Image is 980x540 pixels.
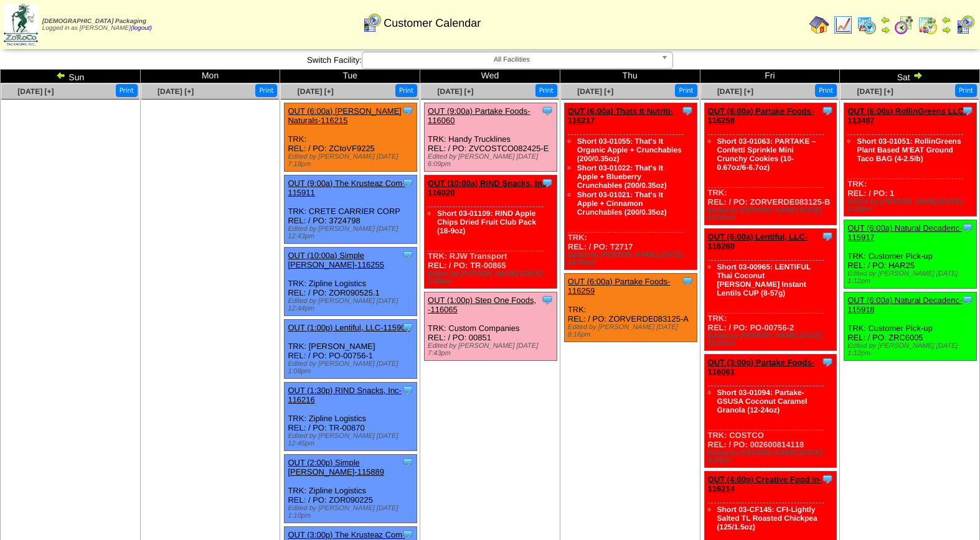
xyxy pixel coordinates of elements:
button: Print [116,84,138,97]
a: OUT (6:00a) Natural Decadenc-115917 [847,223,962,242]
a: [DATE] [+] [298,87,334,96]
a: OUT (6:00a) Lentiful, LLC-116260 [708,232,808,251]
img: arrowleft.gif [880,15,890,25]
img: calendarblend.gif [894,15,914,35]
div: TRK: Custom Companies REL: / PO: 00851 [425,292,557,361]
div: Edited by [PERSON_NAME] [DATE] 12:45pm [288,432,417,447]
div: TRK: COSTCO REL: / PO: 002600814118 [704,355,837,468]
img: Tooltip [821,230,834,243]
a: OUT (6:00a) Natural Decadenc-115918 [847,296,962,314]
img: Tooltip [402,321,414,333]
td: Sat [840,70,980,83]
img: line_graph.gif [833,15,853,35]
div: Edited by [PERSON_NAME] [DATE] 4:20pm [708,449,837,464]
a: OUT (4:00p) Creative Food In-116214 [708,475,822,493]
div: Edited by [PERSON_NAME] [DATE] 1:12pm [847,270,976,285]
img: calendarcustomer.gif [955,15,975,35]
div: Edited by [PERSON_NAME] [DATE] 8:16pm [568,324,697,338]
div: TRK: Zipline Logistics REL: / PO: TR-00870 [285,383,417,451]
span: [DEMOGRAPHIC_DATA] Packaging [42,18,146,25]
img: calendarinout.gif [918,15,938,35]
a: OUT (1:00p) Lentiful, LLC-115903 [288,323,410,332]
div: TRK: Zipline Logistics REL: / PO: ZOR090525.1 [285,248,417,316]
img: Tooltip [541,294,554,306]
div: Edited by [PERSON_NAME] [DATE] 12:00am [708,207,837,221]
a: OUT (10:00a) RIND Snacks, Inc-116020 [428,179,549,197]
a: OUT (9:00a) Partake Foods-116060 [428,106,530,125]
div: TRK: Handy Trucklines REL: / PO: ZVCOSTCO082425-E [425,103,557,172]
div: TRK: Customer Pick-up REL: / PO: ZRC6005 [844,292,977,361]
a: Short 03-01063: PARTAKE – Confetti Sprinkle Mini Crunchy Cookies (10-0.67oz/6-6.7oz) [717,137,816,172]
a: Short 03-01021: That's It Apple + Cinnamon Crunchables (200/0.35oz) [577,190,667,216]
a: OUT (6:00a) Thats It Nutriti-116217 [568,106,673,125]
a: [DATE] [+] [17,87,54,96]
a: Short 03-01051: RollinGreens Plant Based M'EAT Ground Taco BAG (4-2.5lb) [857,137,961,163]
img: arrowright.gif [880,25,890,35]
a: [DATE] [+] [158,87,194,96]
img: Tooltip [402,105,414,117]
img: home.gif [809,15,829,35]
img: Tooltip [821,356,834,368]
div: Edited by [PERSON_NAME] [DATE] 1:10pm [288,505,417,519]
td: Tue [280,70,420,83]
a: OUT (1:30p) RIND Snacks, Inc-116216 [288,386,402,404]
a: Short 03-01055: That's It Organic Apple + Crunchables (200/0.35oz) [577,137,682,163]
a: OUT (3:00p) Partake Foods-116061 [708,358,814,376]
div: TRK: Customer Pick-up REL: / PO: HAR25 [844,220,977,289]
div: Edited by [PERSON_NAME] [DATE] 1:12pm [847,198,976,213]
td: Mon [140,70,280,83]
img: Tooltip [402,249,414,261]
td: Sun [1,70,141,83]
button: Print [955,84,977,97]
a: [DATE] [+] [437,87,473,96]
span: All Facilities [367,52,656,67]
img: arrowleft.gif [941,15,951,25]
div: Edited by [PERSON_NAME] [DATE] 12:44pm [288,297,417,312]
td: Wed [420,70,560,83]
td: Fri [700,70,840,83]
img: calendarprod.gif [857,15,877,35]
div: Edited by [PERSON_NAME] [DATE] 12:00am [708,332,837,347]
button: Print [675,84,697,97]
a: OUT (6:00a) Partake Foods-116259 [568,277,671,296]
img: zoroco-logo-small.webp [4,4,38,45]
a: OUT (6:00a) Partake Foods-116258 [708,106,814,125]
a: Short 03-01022: That's It Apple + Blueberry Crunchables (200/0.35oz) [577,164,667,190]
img: arrowright.gif [913,70,923,80]
div: TRK: CRETE CARRIER CORP REL: / PO: 3724798 [285,175,417,244]
img: Tooltip [541,105,554,117]
a: OUT (9:00a) The Krusteaz Com-115911 [288,179,405,197]
span: Logged in as [PERSON_NAME] [42,18,152,32]
a: OUT (1:00p) Step One Foods, -116065 [428,296,536,314]
a: OUT (10:00a) Simple [PERSON_NAME]-116255 [288,251,384,269]
div: TRK: REL: / PO: 1 [844,103,977,216]
a: OUT (6:00a) [PERSON_NAME] Naturals-116215 [288,106,402,125]
div: Edited by [PERSON_NAME] [DATE] 2:50pm [428,270,557,285]
button: Print [535,84,557,97]
a: Short 03-00965: LENTIFUL Thai Coconut [PERSON_NAME] Instant Lentils CUP (8-57g) [717,263,811,297]
a: [DATE] [+] [577,87,613,96]
div: Edited by [PERSON_NAME] [DATE] 12:43pm [288,225,417,240]
img: Tooltip [961,105,974,117]
img: Tooltip [821,105,834,117]
img: Tooltip [402,177,414,189]
button: Print [255,84,277,97]
img: Tooltip [681,275,694,287]
div: Edited by [PERSON_NAME] [DATE] 7:43pm [428,342,557,357]
img: Tooltip [681,105,694,117]
img: Tooltip [402,384,414,396]
a: Short 03-01094: Partake-GSUSA Coconut Caramel Granola (12-24oz) [717,388,808,414]
img: Tooltip [402,456,414,468]
div: TRK: REL: / PO: PO-00756-2 [704,229,837,351]
a: Short 03-CF145: CFI-Lightly Salted TL Roasted Chickpea (125/1.5oz) [717,505,817,531]
a: Short 03-01109: RIND Apple Chips Dried Fruit Club Pack (18-9oz) [437,209,536,235]
div: TRK: REL: / PO: T2717 [564,103,697,270]
img: Tooltip [961,294,974,306]
a: OUT (2:00p) Simple [PERSON_NAME]-115889 [288,458,384,477]
a: [DATE] [+] [717,87,753,96]
div: TRK: Zipline Logistics REL: / PO: ZOR090225 [285,455,417,523]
